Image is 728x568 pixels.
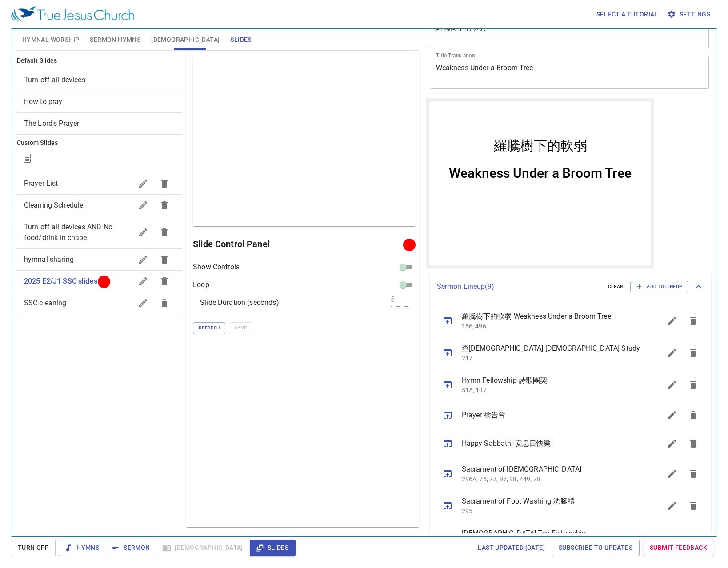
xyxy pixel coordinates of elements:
span: 2025 E2/J1 SSC slides [24,277,97,285]
button: Turn Off [11,540,56,556]
textarea: 羅騰樹下的軟弱 [436,23,703,40]
span: Turn off all devices AND No food/drink in chapel [24,223,112,242]
button: Sermon [106,540,157,556]
h6: Default Slides [17,56,182,66]
span: Add to Lineup [636,283,682,291]
p: Slide Duration (seconds) [200,297,279,308]
span: Hymns [66,542,99,553]
p: 156, 496 [462,322,640,331]
span: SSC cleaning [24,299,67,307]
p: 217 [462,354,640,363]
span: Sermon Hymns [90,34,140,45]
div: The Lord's Prayer [17,113,182,134]
div: How to pray [17,91,182,112]
span: Hymn Fellowship 詩歌團契 [462,375,640,386]
span: Cleaning Schedule [24,201,84,209]
span: Hymnal Worship [22,34,80,45]
a: Subscribe to Updates [552,540,640,556]
span: Settings [669,9,710,20]
span: [object Object] [24,97,63,106]
button: Settings [665,6,714,23]
div: Cleaning Schedule [17,195,182,216]
button: clear [603,281,629,292]
button: Add to Lineup [630,281,688,292]
span: Last updated [DATE] [478,542,545,553]
iframe: from-child [426,98,654,268]
div: 2025 E2/J1 SSC slides [17,271,182,292]
p: Loop [193,280,209,290]
div: Turn off all devices [17,69,182,91]
span: Turn Off [18,542,48,553]
textarea: Weakness Under a Broom Tree [436,64,703,80]
h6: Custom Slides [17,138,182,148]
button: Select a tutorial [593,6,662,23]
p: 51A, 197 [462,386,640,395]
span: Happy Sabbath! 安息日快樂! [462,438,640,449]
div: Turn off all devices AND No food/drink in chapel [17,216,182,248]
span: Submit Feedback [650,542,707,553]
span: Sacrament of [DEMOGRAPHIC_DATA] [462,464,640,475]
button: Hymns [59,540,106,556]
a: Submit Feedback [643,540,714,556]
span: Slides [257,542,288,553]
span: Refresh [199,324,220,332]
p: 296A, 76, 77, 97, 98, 449, 78 [462,475,640,484]
button: Slides [250,540,296,556]
span: 查[DEMOGRAPHIC_DATA] [DEMOGRAPHIC_DATA] Study [462,343,640,354]
span: hymnal sharing [24,255,74,264]
span: clear [608,283,624,291]
span: Sermon [113,542,150,553]
img: True Jesus Church [11,6,134,22]
span: [object Object] [24,119,80,128]
div: hymnal sharing [17,249,182,270]
p: 295 [462,507,640,516]
span: Prayer List [24,179,58,188]
span: Sacrament of Foot Washing 洗腳禮 [462,496,640,507]
span: [DEMOGRAPHIC_DATA] [151,34,220,45]
span: Slides [230,34,251,45]
span: Prayer 禱告會 [462,410,640,420]
h6: Slide Control Panel [193,237,406,251]
span: Select a tutorial [596,9,658,20]
p: Show Controls [193,262,240,272]
div: Prayer List [17,173,182,194]
div: SSC cleaning [17,292,182,314]
a: Last updated [DATE] [474,540,548,556]
span: Subscribe to Updates [559,542,632,553]
span: [DEMOGRAPHIC_DATA] Tea Fellowship [DEMOGRAPHIC_DATA] [462,528,640,549]
span: [object Object] [24,76,85,84]
button: Refresh [193,322,225,334]
p: Sermon Lineup ( 9 ) [437,281,601,292]
span: 羅騰樹下的軟弱 Weakness Under a Broom Tree [462,311,640,322]
div: Sermon Lineup(9)clearAdd to Lineup [430,272,712,301]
